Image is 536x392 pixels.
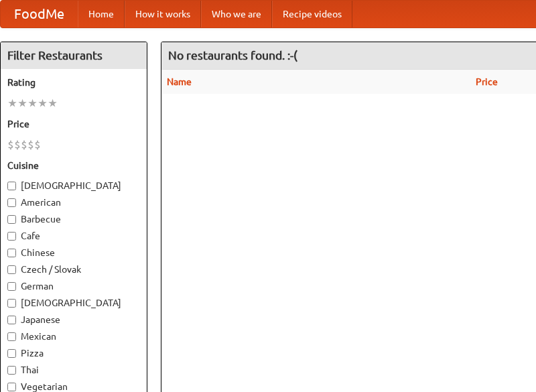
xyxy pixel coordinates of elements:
a: Price [476,76,498,87]
h4: Filter Restaurants [1,42,147,69]
label: [DEMOGRAPHIC_DATA] [7,179,140,192]
h5: Cuisine [7,159,140,172]
a: Home [78,1,125,27]
label: Chinese [7,246,140,259]
input: Barbecue [7,215,16,224]
a: Who we are [201,1,272,27]
li: ★ [38,96,48,111]
label: American [7,196,140,209]
a: FoodMe [1,1,78,27]
a: How it works [125,1,201,27]
label: Pizza [7,346,140,360]
label: Barbecue [7,212,140,226]
h5: Rating [7,76,140,89]
label: German [7,279,140,293]
h5: Price [7,117,140,131]
ng-pluralize: No restaurants found. :-( [168,49,297,62]
input: [DEMOGRAPHIC_DATA] [7,299,16,308]
input: American [7,198,16,207]
li: $ [34,137,41,152]
a: Recipe videos [272,1,352,27]
input: Mexican [7,332,16,341]
li: ★ [17,96,27,111]
input: Japanese [7,316,16,324]
li: ★ [27,96,38,111]
label: [DEMOGRAPHIC_DATA] [7,296,140,310]
label: Czech / Slovak [7,263,140,276]
label: Japanese [7,313,140,326]
input: Czech / Slovak [7,265,16,274]
label: Cafe [7,229,140,243]
label: Thai [7,363,140,377]
input: Chinese [7,249,16,257]
label: Mexican [7,330,140,343]
li: $ [21,137,27,152]
li: $ [7,137,14,152]
input: Thai [7,366,16,375]
input: Cafe [7,232,16,241]
input: Pizza [7,349,16,358]
li: $ [27,137,34,152]
li: ★ [48,96,58,111]
a: Name [167,76,192,87]
input: German [7,282,16,291]
input: Vegetarian [7,383,16,391]
li: ★ [7,96,17,111]
input: [DEMOGRAPHIC_DATA] [7,182,16,190]
li: $ [14,137,21,152]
